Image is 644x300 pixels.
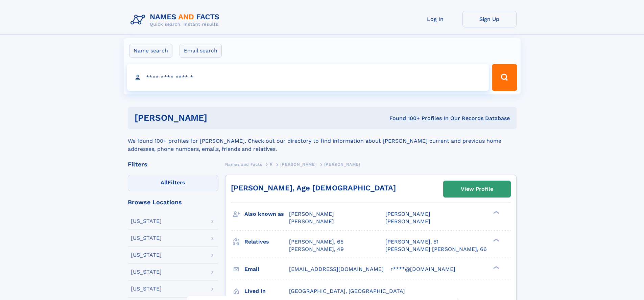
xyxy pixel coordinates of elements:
[324,162,360,167] span: [PERSON_NAME]
[244,208,289,220] h3: Also known as
[131,269,162,275] div: [US_STATE]
[270,160,273,168] a: R
[492,210,500,215] div: ❯
[180,44,222,58] label: Email search
[289,218,334,225] span: [PERSON_NAME]
[444,181,510,197] a: View Profile
[280,162,316,167] span: [PERSON_NAME]
[385,238,438,246] a: [PERSON_NAME], 51
[385,246,487,253] a: [PERSON_NAME] [PERSON_NAME], 66
[492,64,517,91] button: Search Button
[129,44,172,58] label: Name search
[131,286,162,292] div: [US_STATE]
[128,11,225,29] img: Logo Names and Facts
[128,199,218,205] div: Browse Locations
[385,211,430,217] span: [PERSON_NAME]
[135,114,299,122] h1: [PERSON_NAME]
[244,236,289,248] h3: Relatives
[128,129,517,153] div: We found 100+ profiles for [PERSON_NAME]. Check out our directory to find information about [PERS...
[127,64,489,91] input: search input
[244,285,289,297] h3: Lived in
[492,238,500,242] div: ❯
[231,184,396,192] a: [PERSON_NAME], Age [DEMOGRAPHIC_DATA]
[461,181,493,197] div: View Profile
[131,218,162,224] div: [US_STATE]
[244,263,289,275] h3: Email
[289,288,405,294] span: [GEOGRAPHIC_DATA], [GEOGRAPHIC_DATA]
[161,179,168,186] span: All
[289,266,384,272] span: [EMAIL_ADDRESS][DOMAIN_NAME]
[131,235,162,241] div: [US_STATE]
[131,252,162,258] div: [US_STATE]
[385,218,430,225] span: [PERSON_NAME]
[298,115,510,122] div: Found 100+ Profiles In Our Records Database
[128,175,218,191] label: Filters
[280,160,316,168] a: [PERSON_NAME]
[128,161,218,167] div: Filters
[289,211,334,217] span: [PERSON_NAME]
[492,265,500,270] div: ❯
[408,11,462,27] a: Log In
[225,160,262,168] a: Names and Facts
[289,246,344,253] a: [PERSON_NAME], 49
[270,162,273,167] span: R
[289,238,343,246] a: [PERSON_NAME], 65
[462,11,517,27] a: Sign Up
